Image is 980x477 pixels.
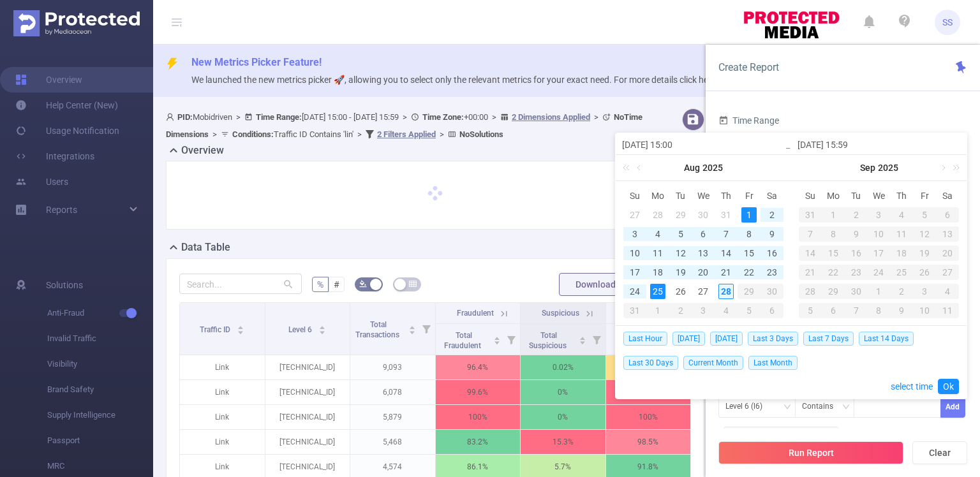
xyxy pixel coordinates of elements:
td: August 20, 2025 [692,263,715,282]
div: 18 [890,246,913,261]
td: August 11, 2025 [646,244,669,263]
div: 3 [913,284,936,299]
h2: Data Table [181,240,230,255]
a: Integrations [15,143,94,169]
div: 12 [673,246,688,261]
a: 2025 [701,155,724,180]
td: September 5, 2025 [738,301,761,320]
div: 8 [741,226,757,242]
div: 31 [799,207,822,223]
span: Total Fraudulent [444,331,483,350]
td: September 23, 2025 [845,263,868,282]
div: 1 [741,207,757,223]
span: > [209,129,221,139]
div: 4 [936,284,959,299]
button: Clear [912,441,967,464]
div: 20 [695,265,711,280]
i: icon: caret-up [408,324,415,328]
th: Wed [692,186,715,205]
div: 20 [936,246,959,261]
p: Link [180,355,265,379]
td: October 11, 2025 [936,301,959,320]
td: August 1, 2025 [738,205,761,224]
h2: Overview [181,143,224,158]
i: icon: down [842,403,850,412]
div: 7 [718,226,734,242]
div: 2 [845,207,868,223]
div: 10 [913,303,936,318]
td: July 29, 2025 [669,205,692,224]
u: 2 Dimensions Applied [512,112,590,122]
td: August 15, 2025 [738,244,761,263]
div: 21 [799,265,822,280]
div: 27 [936,265,959,280]
td: August 8, 2025 [738,224,761,244]
div: 7 [845,303,868,318]
div: 30 [695,207,711,223]
b: No Solutions [459,129,503,139]
div: 29 [822,284,845,299]
td: August 12, 2025 [669,244,692,263]
td: August 22, 2025 [738,263,761,282]
input: Search... [179,274,302,294]
td: August 29, 2025 [738,282,761,301]
span: Solutions [46,272,83,298]
div: 10 [627,246,642,261]
span: Mo [646,190,669,202]
span: > [353,129,366,139]
b: PID: [177,112,193,122]
span: # [334,279,339,290]
div: 15 [822,246,845,261]
td: August 24, 2025 [623,282,646,301]
span: Suspicious [542,309,579,318]
span: SS [942,10,953,35]
div: 30 [761,284,783,299]
td: September 19, 2025 [913,244,936,263]
div: 4 [650,226,665,242]
div: 2 [764,207,780,223]
div: 3 [868,207,891,223]
a: Overview [15,67,82,92]
div: 31 [623,303,646,318]
div: 22 [822,265,845,280]
span: Su [799,190,822,202]
div: Sort [318,324,326,332]
td: September 26, 2025 [913,263,936,282]
span: Reports [46,205,77,215]
div: 30 [845,284,868,299]
img: Protected Media [13,10,140,36]
i: icon: caret-up [579,335,586,339]
td: August 9, 2025 [761,224,783,244]
div: 28 [718,284,734,299]
b: Time Zone: [422,112,464,122]
i: icon: caret-down [494,339,501,343]
td: September 3, 2025 [692,301,715,320]
div: 6 [695,226,711,242]
a: Next month (PageDown) [937,155,948,180]
div: 17 [868,246,891,261]
div: 2 [890,284,913,299]
td: October 2, 2025 [890,282,913,301]
span: Last 7 Days [803,332,854,346]
p: 96.4% [606,355,691,379]
td: October 7, 2025 [845,301,868,320]
td: September 11, 2025 [890,224,913,244]
div: 13 [695,246,711,261]
span: > [488,112,500,122]
i: Filter menu [588,324,605,355]
div: 8 [822,226,845,242]
td: September 1, 2025 [822,205,845,224]
div: 4 [890,207,913,223]
td: October 8, 2025 [868,301,891,320]
a: Usage Notification [15,118,119,143]
div: Sort [237,324,244,332]
button: Add [940,395,965,418]
td: September 25, 2025 [890,263,913,282]
div: 25 [650,284,665,299]
i: icon: caret-down [579,339,586,343]
th: Sat [936,186,959,205]
td: September 21, 2025 [799,263,822,282]
span: Create Report [718,61,779,73]
td: August 17, 2025 [623,263,646,282]
i: icon: user [166,113,177,121]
